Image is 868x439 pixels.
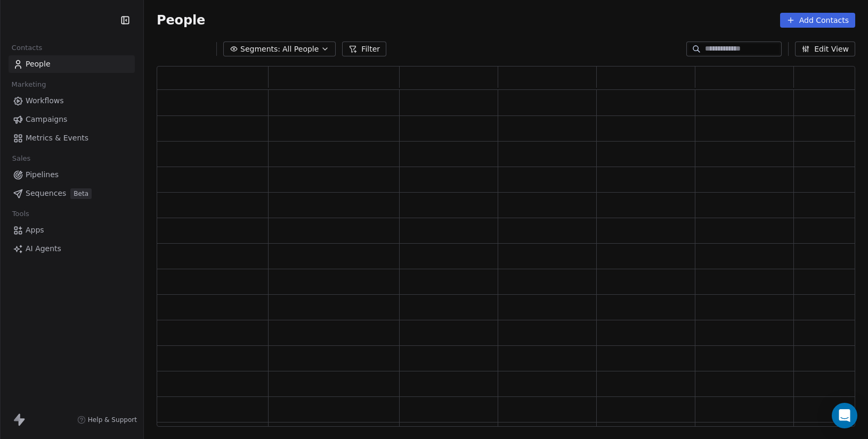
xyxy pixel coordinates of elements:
span: People [157,12,205,28]
button: Add Contacts [780,13,855,28]
a: Apps [9,221,135,239]
span: Segments: [240,44,280,55]
a: Pipelines [9,166,135,184]
span: Help & Support [88,416,137,424]
span: Workflows [26,95,64,106]
span: Metrics & Events [26,132,88,144]
span: Marketing [7,77,51,93]
a: SequencesBeta [9,185,135,202]
span: All People [282,44,319,55]
span: AI Agents [26,243,61,254]
span: Beta [70,188,92,199]
span: Campaigns [26,114,67,125]
span: People [26,59,51,70]
button: Filter [342,42,386,56]
span: Tools [7,206,34,222]
span: Sequences [26,188,66,199]
span: Contacts [7,40,47,56]
a: Campaigns [9,111,135,128]
span: Sales [7,151,35,167]
a: Metrics & Events [9,129,135,147]
div: Open Intercom Messenger [832,403,857,428]
span: Apps [26,225,44,236]
a: Workflows [9,92,135,110]
a: AI Agents [9,240,135,258]
a: Help & Support [77,416,137,424]
span: Pipelines [26,169,59,180]
a: People [9,55,135,73]
button: Edit View [795,42,855,56]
